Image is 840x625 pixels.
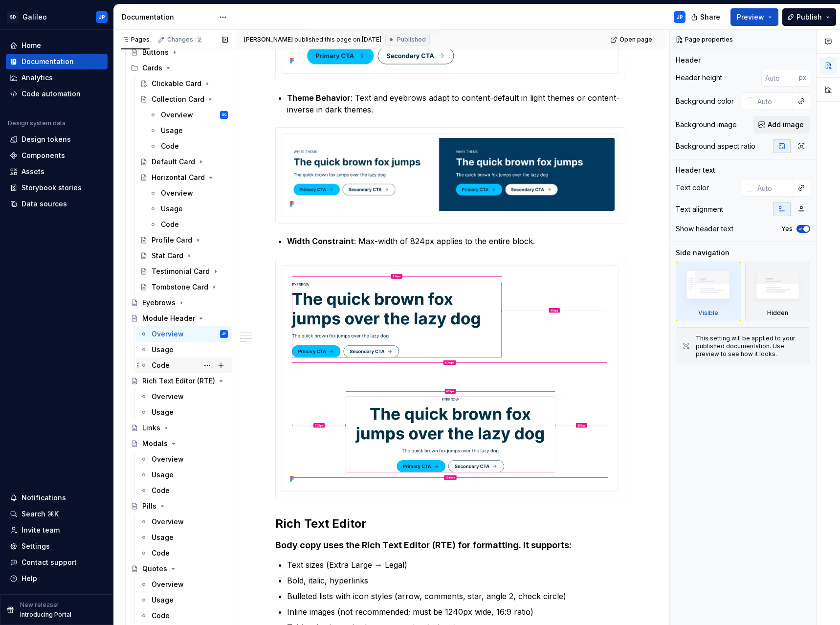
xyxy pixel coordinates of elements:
[7,11,19,23] div: SD
[136,264,232,279] a: Testimonial Card
[8,119,66,127] div: Design system data
[768,120,804,130] span: Add image
[799,74,806,82] p: px
[6,86,108,102] a: Code automation
[796,12,822,22] span: Publish
[22,183,82,193] div: Storybook stories
[6,38,108,53] a: Home
[136,279,232,295] a: Tombstone Card
[22,89,81,99] div: Code automation
[6,522,108,538] a: Invite team
[22,151,65,160] div: Components
[686,8,727,26] button: Share
[127,420,232,436] a: Links
[136,248,232,264] a: Stat Card
[152,517,184,527] div: Overview
[142,47,169,57] div: Buttons
[142,63,162,73] div: Cards
[287,590,625,602] p: Bulleted lists with icon styles (arrow, comments, star, angle 2, check circle)
[22,558,77,567] div: Contact support
[152,486,170,495] div: Code
[136,577,232,592] a: Overview
[152,157,195,167] div: Default Card
[136,514,232,530] a: Overview
[22,134,71,144] div: Design tokens
[136,451,232,467] a: Overview
[753,179,793,197] input: Auto
[145,217,232,232] a: Code
[2,6,111,27] button: SDGalileoJP
[22,57,74,67] div: Documentation
[142,423,160,433] div: Links
[6,148,108,163] a: Components
[745,262,811,321] div: Hidden
[152,282,208,292] div: Tombstone Card
[22,509,59,519] div: Search ⌘K
[20,611,71,619] p: Introducing Portal
[287,92,625,115] p: : Text and eyebrows adapt to content-default in light themes or content-inverse in dark themes.
[6,571,108,586] button: Help
[152,548,170,558] div: Code
[781,225,793,233] label: Yes
[753,92,793,110] input: Auto
[6,180,108,196] a: Storybook stories
[142,564,167,574] div: Quotes
[121,36,150,44] div: Pages
[152,580,184,589] div: Overview
[136,530,232,545] a: Usage
[136,608,232,624] a: Code
[136,404,232,420] a: Usage
[737,12,764,22] span: Preview
[127,311,232,326] a: Module Header
[152,251,183,261] div: Stat Card
[136,389,232,404] a: Overview
[136,170,232,185] a: Horizontal Card
[152,360,170,370] div: Code
[619,36,652,44] span: Open page
[6,54,108,69] a: Documentation
[142,501,156,511] div: Pills
[161,220,179,229] div: Code
[142,298,176,308] div: Eyebrows
[287,575,625,586] p: Bold, italic, hyperlinks
[145,107,232,123] a: OverviewSC
[136,232,232,248] a: Profile Card
[676,73,722,83] div: Header height
[99,13,105,21] div: JP
[161,126,183,135] div: Usage
[22,167,44,177] div: Assets
[287,606,625,618] p: Inline images (not recommended; must be 1240px wide, 16:9 ratio)
[142,439,168,448] div: Modals
[6,132,108,147] a: Design tokens
[698,309,718,317] div: Visible
[676,204,723,214] div: Text alignment
[287,236,354,246] strong: Width Constraint
[6,490,108,506] button: Notifications
[152,345,174,355] div: Usage
[22,199,67,209] div: Data sources
[22,541,50,551] div: Settings
[161,204,183,214] div: Usage
[6,506,108,522] button: Search ⌘K
[152,595,174,605] div: Usage
[195,36,203,44] span: 2
[127,295,232,311] a: Eyebrows
[275,539,625,551] h4: Body copy uses the Rich Text Editor (RTE) for formatting. It supports:
[22,73,53,83] div: Analytics
[152,173,205,182] div: Horizontal Card
[275,516,625,532] h2: Rich Text Editor
[676,141,755,151] div: Background aspect ratio
[145,201,232,217] a: Usage
[136,326,232,342] a: OverviewJP
[167,36,203,44] div: Changes
[127,498,232,514] a: Pills
[676,96,734,106] div: Background color
[294,36,381,44] div: published this page on [DATE]
[161,141,179,151] div: Code
[145,123,232,138] a: Usage
[607,33,657,46] a: Open page
[152,235,192,245] div: Profile Card
[22,493,66,503] div: Notifications
[221,110,227,120] div: SC
[152,79,201,89] div: Clickable Card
